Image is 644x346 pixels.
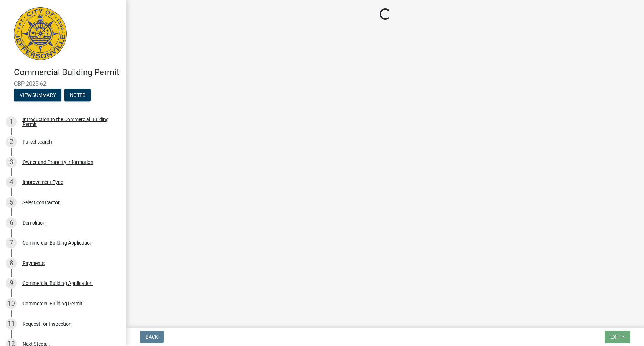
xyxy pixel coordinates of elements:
[22,180,63,185] div: Improvement Type
[6,177,17,188] div: 4
[6,258,17,269] div: 8
[22,160,93,165] div: Owner and Property Information
[14,67,121,78] h4: Commercial Building Permit
[6,197,17,208] div: 5
[6,217,17,228] div: 6
[64,89,91,101] button: Notes
[22,139,52,144] div: Parcel search
[22,281,93,286] div: Commercial Building Application
[22,200,60,205] div: Select contractor
[6,318,17,330] div: 11
[140,331,164,343] button: Back
[6,136,17,147] div: 2
[6,298,17,309] div: 10
[14,7,67,60] img: City of Jeffersonville, Indiana
[22,117,115,127] div: Introduction to the Commercial Building Permit
[146,334,158,340] span: Back
[22,220,46,225] div: Demolition
[6,116,17,127] div: 1
[22,301,82,306] div: Commercial Building Permit
[6,157,17,168] div: 3
[6,237,17,248] div: 7
[605,331,630,343] button: Exit
[22,321,72,326] div: Request for Inspection
[64,93,91,98] wm-modal-confirm: Notes
[14,89,61,101] button: View Summary
[6,278,17,289] div: 9
[22,261,45,266] div: Payments
[14,93,61,98] wm-modal-confirm: Summary
[22,240,93,245] div: Commercial Building Application
[610,334,620,340] span: Exit
[14,80,112,87] span: CBP-2025-62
